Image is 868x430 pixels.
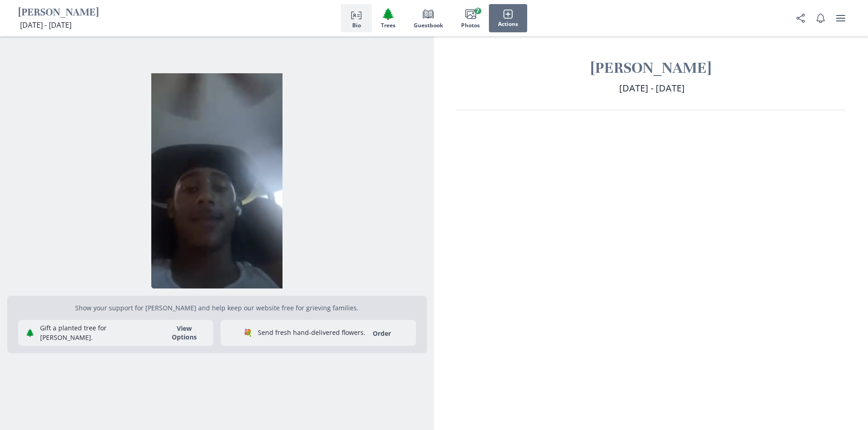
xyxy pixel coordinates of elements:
a: Order [367,329,396,338]
span: Trees [381,22,395,29]
span: [DATE] - [DATE] [20,20,72,30]
h1: [PERSON_NAME] [456,58,847,78]
button: Photos [452,4,489,32]
span: Tree [381,7,395,20]
button: View Options [159,324,210,341]
span: Photos [461,22,480,29]
button: Notifications [812,9,830,27]
span: 7 [474,8,481,14]
img: Photo of Brandon [7,73,427,288]
span: [DATE] - [DATE] [619,82,685,94]
div: Open photos full screen [7,66,427,288]
h1: [PERSON_NAME] [18,6,99,20]
p: Show your support for [PERSON_NAME] and help keep our website free for grieving families. [18,303,416,313]
span: Bio [352,22,361,29]
button: Actions [489,4,527,32]
button: Trees [372,4,405,32]
span: Guestbook [414,22,443,29]
button: user menu [832,9,850,27]
span: Actions [498,21,518,27]
button: Share Obituary [791,9,810,27]
button: Guestbook [405,4,452,32]
button: Bio [341,4,372,32]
